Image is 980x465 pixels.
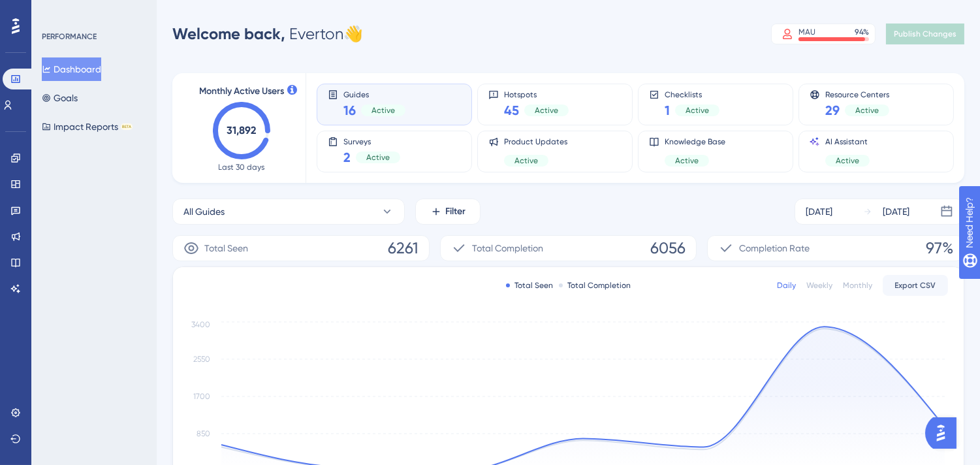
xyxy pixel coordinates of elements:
iframe: UserGuiding AI Assistant Launcher [925,413,964,453]
span: Knowledge Base [665,136,725,147]
span: 6056 [650,238,686,259]
span: All Guides [183,204,225,219]
tspan: 850 [197,429,210,438]
span: Export CSV [895,280,936,291]
span: Active [535,105,558,116]
span: Active [366,152,390,163]
div: BETA [121,123,133,130]
button: All Guides [172,199,405,225]
span: Hotspots [504,89,569,99]
span: 97% [926,238,953,259]
button: Export CSV [883,275,948,296]
span: Filter [446,204,466,219]
span: 45 [504,101,519,120]
div: Total Seen [506,280,554,291]
span: 6261 [388,238,419,259]
button: Impact ReportsBETA [42,115,133,138]
div: [DATE] [883,204,909,219]
div: Everton 👋 [172,24,363,44]
span: Monthly Active Users [199,84,284,99]
span: Active [675,155,699,166]
span: Surveys [343,136,400,146]
div: [DATE] [806,204,832,219]
div: Total Completion [559,280,631,291]
tspan: 2550 [193,355,210,364]
tspan: 1700 [193,392,210,401]
span: 2 [343,148,351,167]
div: Monthly [843,280,872,291]
span: AI Assistant [825,136,870,147]
button: Filter [415,199,481,225]
text: 31,892 [227,124,257,136]
tspan: 3400 [191,320,210,329]
div: 94 % [855,27,869,37]
span: Guides [343,89,405,99]
div: MAU [798,27,815,37]
span: 1 [665,101,670,120]
span: Product Updates [504,136,567,147]
span: Total Completion [472,240,543,256]
span: Total Seen [204,240,248,256]
span: Need Help? [31,3,82,19]
span: Active [514,155,538,166]
span: Active [686,105,709,116]
span: Active [836,155,859,166]
div: PERFORMANCE [42,31,97,42]
span: Active [371,105,395,116]
button: Goals [42,86,78,110]
span: Checklists [665,89,719,99]
span: Welcome back, [172,24,285,43]
span: Active [855,105,879,116]
span: Last 30 days [219,162,265,172]
span: 16 [343,101,356,120]
div: Weekly [806,280,832,291]
div: Daily [777,280,796,291]
span: Resource Centers [825,89,889,99]
span: 29 [825,101,840,120]
button: Publish Changes [886,24,964,44]
span: Completion Rate [739,240,810,256]
span: Publish Changes [894,29,956,39]
button: Dashboard [42,57,101,81]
